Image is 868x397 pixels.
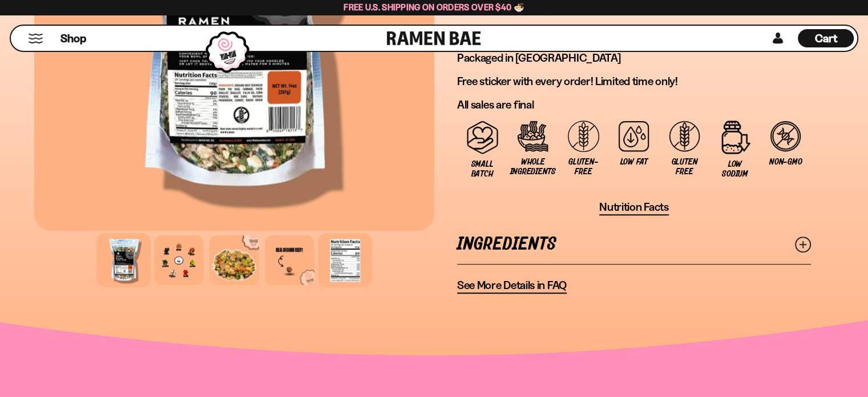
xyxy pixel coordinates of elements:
div: Cart [798,26,854,51]
button: Nutrition Facts [599,200,669,215]
span: Cart [815,31,837,45]
a: Ingredients [457,224,811,264]
span: See More Details in FAQ [457,278,567,292]
a: Shop [60,29,86,47]
span: Small Batch [463,159,502,179]
span: Gluten Free [665,157,704,177]
span: Nutrition Facts [599,200,669,214]
span: Shop [60,31,86,46]
span: Whole Ingredients [510,157,555,177]
span: Low Fat [620,157,648,167]
span: Free U.S. Shipping on Orders over $40 🍜 [344,2,524,13]
p: All sales are final [457,98,811,112]
span: Gluten-free [564,157,603,177]
span: Non-GMO [769,157,802,167]
span: Free sticker with every order! Limited time only! [457,74,678,88]
button: Mobile Menu Trigger [28,34,43,43]
a: See More Details in FAQ [457,278,567,294]
span: Low Sodium [716,159,755,179]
